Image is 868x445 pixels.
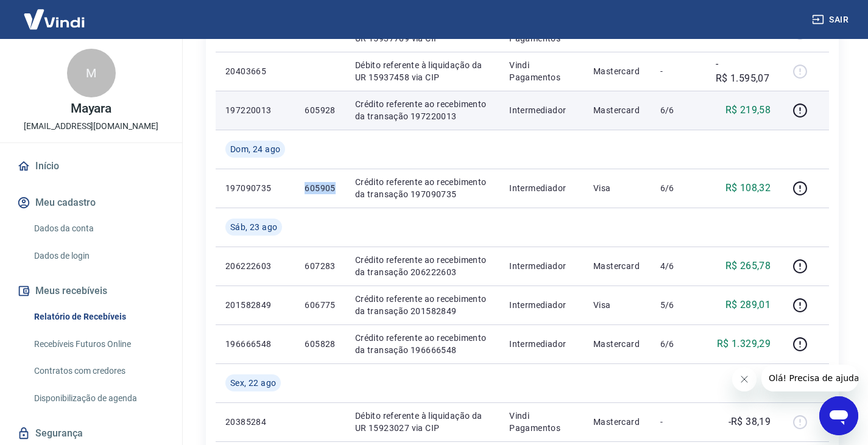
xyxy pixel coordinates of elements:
p: Visa [593,182,641,194]
p: Vindi Pagamentos [509,410,574,434]
p: 6/6 [660,104,696,116]
span: Dom, 24 ago [230,143,280,155]
p: Vindi Pagamentos [509,59,574,83]
p: 20385284 [225,416,285,428]
p: Intermediador [509,182,574,194]
p: 605828 [305,338,335,350]
a: Disponibilização de agenda [29,386,168,411]
iframe: Fechar mensagem [732,367,757,391]
p: Mastercard [593,104,641,116]
div: M [67,49,116,97]
p: Crédito referente ao recebimento da transação 201582849 [355,293,490,317]
p: 201582849 [225,299,285,311]
button: Sair [810,9,853,31]
p: Crédito referente ao recebimento da transação 206222603 [355,254,490,278]
iframe: Botão para abrir a janela de mensagens [819,396,858,435]
p: 197220013 [225,104,285,116]
a: Dados de login [29,244,168,268]
p: 606775 [305,299,335,311]
p: R$ 108,32 [725,181,771,195]
p: 206222603 [225,260,285,272]
p: Débito referente à liquidação da UR 15923027 via CIP [355,410,490,434]
p: Visa [593,299,641,311]
a: Contratos com credores [29,359,168,384]
p: - [660,416,696,428]
p: 605905 [305,182,335,194]
p: - [660,65,696,77]
p: -R$ 38,19 [729,415,771,429]
p: Crédito referente ao recebimento da transação 197090735 [355,176,490,200]
p: 6/6 [660,338,696,350]
p: 197090735 [225,182,285,194]
p: 605928 [305,104,335,116]
p: Crédito referente ao recebimento da transação 197220013 [355,98,490,122]
p: 6/6 [660,182,696,194]
span: Sáb, 23 ago [230,221,277,233]
p: R$ 219,58 [725,103,771,117]
p: Débito referente à liquidação da UR 15937458 via CIP [355,59,490,83]
p: R$ 1.329,29 [717,337,771,351]
p: Intermediador [509,299,574,311]
span: Olá! Precisa de ajuda? [7,9,102,18]
a: Recebíveis Futuros Online [29,332,168,357]
p: 4/6 [660,260,696,272]
p: Intermediador [509,338,574,350]
button: Meu cadastro [15,189,168,216]
p: Mastercard [593,338,641,350]
p: Intermediador [509,104,574,116]
p: 607283 [305,260,335,272]
p: [EMAIL_ADDRESS][DOMAIN_NAME] [24,120,158,133]
span: Sex, 22 ago [230,377,276,389]
p: 20403665 [225,65,285,77]
p: -R$ 1.595,07 [716,57,771,86]
a: Início [15,153,168,180]
p: R$ 289,01 [725,298,771,312]
p: R$ 265,78 [725,259,771,273]
p: Mastercard [593,65,641,77]
p: 196666548 [225,338,285,350]
p: Mayara [71,102,112,115]
img: Vindi [15,1,94,38]
p: Mastercard [593,416,641,428]
a: Relatório de Recebíveis [29,304,168,329]
p: Mastercard [593,260,641,272]
p: Crédito referente ao recebimento da transação 196666548 [355,332,490,356]
button: Meus recebíveis [15,278,168,304]
a: Dados da conta [29,216,168,241]
p: 5/6 [660,299,696,311]
p: Intermediador [509,260,574,272]
iframe: Mensagem da empresa [761,365,858,391]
